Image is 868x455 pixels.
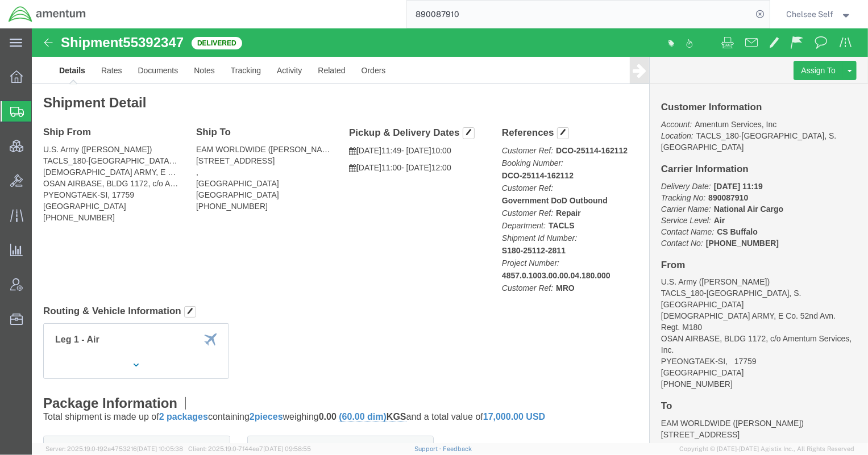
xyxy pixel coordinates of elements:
[8,6,86,23] img: logo
[188,445,311,452] span: Client: 2025.19.0-7f44ea7
[787,8,834,20] span: Chelsee Self
[443,445,472,452] a: Feedback
[263,445,311,452] span: [DATE] 09:58:55
[679,444,854,454] span: Copyright © [DATE]-[DATE] Agistix Inc., All Rights Reserved
[45,445,183,452] span: Server: 2025.19.0-192a4753216
[32,28,868,443] iframe: FS Legacy Container
[407,1,753,28] input: Search for shipment number, reference number
[414,445,443,452] a: Support
[137,445,183,452] span: [DATE] 10:05:38
[786,7,853,21] button: Chelsee Self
